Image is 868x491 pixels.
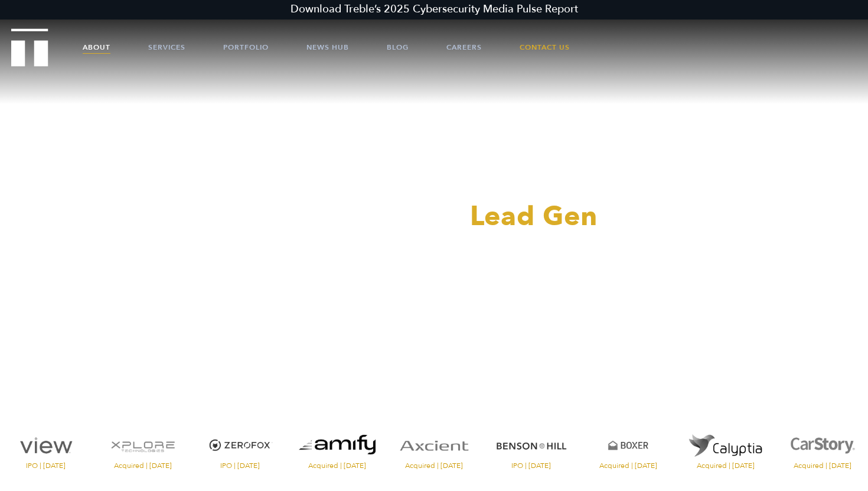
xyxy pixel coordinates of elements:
a: Careers [446,30,482,65]
span: IPO | [DATE] [194,462,285,469]
a: Visit the CarStory website [777,426,868,469]
img: CarStory logo [777,426,868,465]
a: News Hub [306,30,349,65]
a: Visit the website [292,426,383,469]
span: IPO | [DATE] [485,462,576,469]
span: Acquired | [DATE] [389,462,479,469]
a: Visit the ZeroFox website [194,426,285,469]
span: Acquired | [DATE] [583,462,674,469]
img: Axcient logo [389,426,479,465]
img: ZeroFox logo [194,426,285,465]
a: Visit the Axcient website [389,426,479,469]
img: XPlore logo [97,426,188,465]
span: Lead Gen [470,198,598,235]
span: Acquired | [DATE] [97,462,188,469]
a: Services [148,30,185,65]
a: About [83,30,110,65]
a: Portfolio [223,30,269,65]
a: Visit the Boxer website [583,426,674,469]
img: Boxer logo [583,426,674,465]
a: Visit the website [680,426,771,469]
a: Visit the Benson Hill website [485,426,576,469]
a: Visit the XPlore website [97,426,188,469]
a: Contact Us [520,30,570,65]
img: Benson Hill logo [485,426,576,465]
img: Treble logo [11,28,48,66]
span: Acquired | [DATE] [777,462,868,469]
span: Acquired | [DATE] [292,462,383,469]
a: Blog [387,30,409,65]
span: Acquired | [DATE] [680,462,771,469]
